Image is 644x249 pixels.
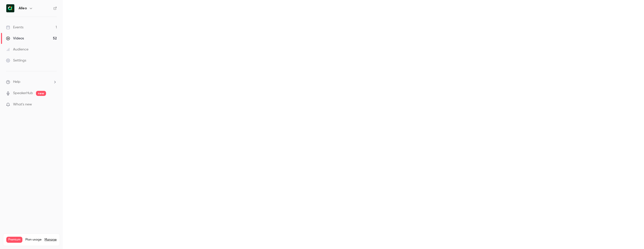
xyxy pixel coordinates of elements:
[13,79,20,85] span: Help
[6,79,57,85] li: help-dropdown-opener
[13,91,33,96] a: SpeakerHub
[6,237,22,243] span: Premium
[45,238,57,242] a: Manage
[13,102,32,107] span: What's new
[51,102,57,107] iframe: Noticeable Trigger
[25,238,42,242] span: Plan usage
[6,36,24,41] div: Videos
[6,4,14,12] img: Alleo
[36,91,46,96] span: new
[6,25,23,30] div: Events
[6,58,26,63] div: Settings
[19,6,27,11] h6: Alleo
[6,47,28,52] div: Audience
